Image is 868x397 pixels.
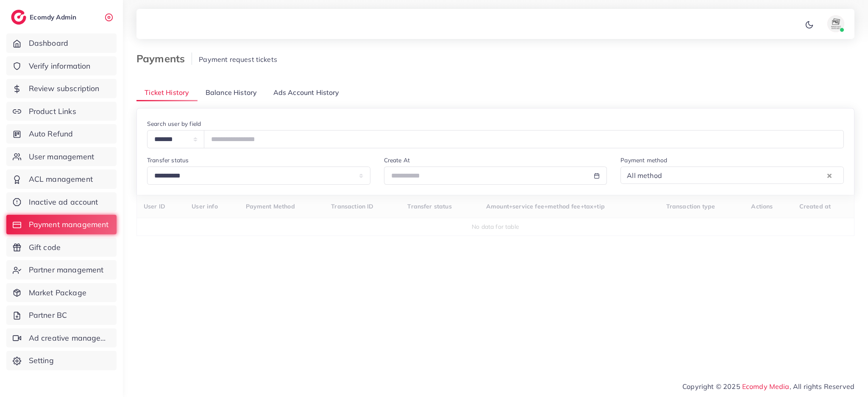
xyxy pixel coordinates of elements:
h2: Ecomdy Admin [30,13,78,21]
label: Create At [384,156,410,164]
span: Payment management [29,219,109,230]
a: Setting [6,351,117,370]
span: Dashboard [29,38,68,49]
span: Product Links [29,106,76,117]
a: ACL management [6,169,117,189]
span: User management [29,151,94,162]
span: Market Package [29,287,86,298]
label: Payment method [620,156,667,164]
span: Balance History [206,88,257,97]
div: Search for option [620,167,844,184]
a: Auto Refund [6,124,117,144]
span: Auto Refund [29,128,73,139]
span: Ticket History [145,88,189,97]
span: Inactive ad account [29,197,98,208]
a: Ecomdy Media [742,382,790,391]
a: Market Package [6,283,117,303]
span: Verify information [29,61,91,72]
span: Ads Account History [273,88,339,97]
a: User management [6,147,117,167]
a: Inactive ad account [6,192,117,212]
button: Clear Selected [827,170,832,180]
label: Transfer status [147,156,189,164]
a: Product Links [6,102,117,121]
span: Gift code [29,242,61,253]
span: Ad creative management [29,333,110,344]
a: Verify information [6,56,117,76]
span: , All rights Reserved [790,381,854,391]
span: Review subscription [29,83,100,94]
a: Payment management [6,215,117,234]
span: Copyright © 2025 [682,381,854,391]
a: Dashboard [6,33,117,53]
a: Partner BC [6,305,117,325]
h3: Payments [136,53,192,65]
span: Payment request tickets [199,55,277,64]
span: Setting [29,355,54,366]
a: Ad creative management [6,328,117,348]
a: Partner management [6,260,117,280]
span: Partner management [29,264,104,275]
a: avatar [817,15,848,32]
span: ACL management [29,174,93,185]
img: logo [11,10,26,25]
a: logoEcomdy Admin [11,10,78,25]
span: All method [625,169,664,182]
span: Partner BC [29,310,67,321]
input: Search for option [665,169,825,182]
a: Review subscription [6,79,117,98]
img: avatar [827,15,844,32]
a: Gift code [6,238,117,257]
label: Search user by field [147,119,201,128]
